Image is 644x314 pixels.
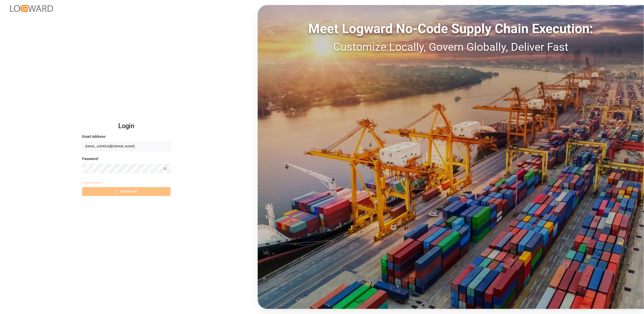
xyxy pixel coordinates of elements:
[82,134,105,139] span: Email Address
[258,19,644,39] div: Meet Logward No-Code Supply Chain Execution:
[82,142,171,151] input: Enter your email
[82,118,171,134] h2: Login
[258,39,644,55] div: Customize Locally, Govern Globally, Deliver Fast
[10,5,53,12] img: Logward_new_orange.png
[82,156,98,162] span: Password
